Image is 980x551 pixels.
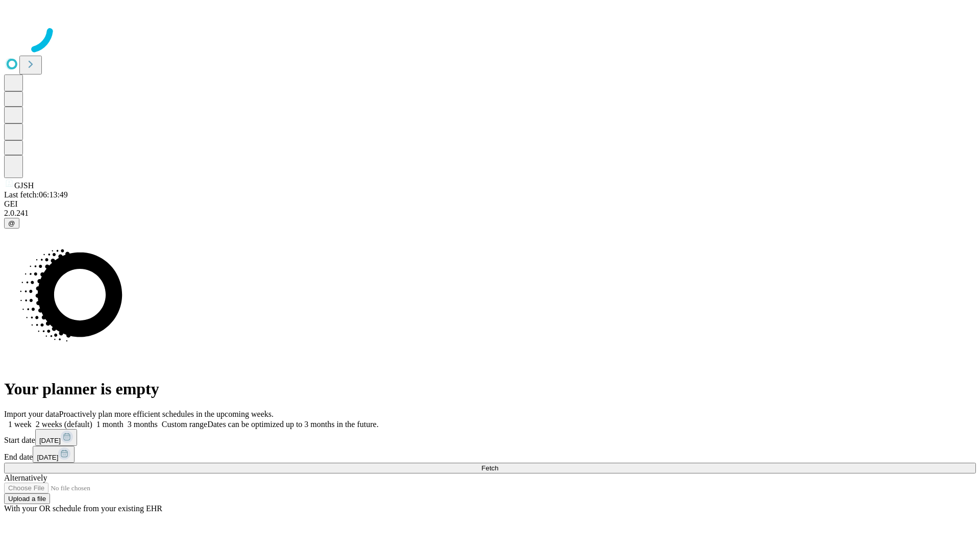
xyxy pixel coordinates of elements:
[162,420,207,429] span: Custom range
[4,218,19,229] button: @
[14,181,34,190] span: GJSH
[96,420,124,429] span: 1 month
[4,199,976,209] div: GEI
[33,446,75,463] button: [DATE]
[4,429,976,446] div: Start date
[4,410,59,418] span: Import your data
[4,209,976,218] div: 2.0.241
[4,493,50,504] button: Upload a file
[481,464,498,472] span: Fetch
[128,420,158,429] span: 3 months
[207,420,378,429] span: Dates can be optimized up to 3 months in the future.
[37,454,58,461] span: [DATE]
[35,429,77,446] button: [DATE]
[4,380,976,398] h1: Your planner is empty
[4,473,47,482] span: Alternatively
[39,437,61,444] span: [DATE]
[8,219,15,227] span: @
[59,410,274,418] span: Proactively plan more efficient schedules in the upcoming weeks.
[4,504,162,513] span: With your OR schedule from your existing EHR
[4,446,976,463] div: End date
[4,463,976,473] button: Fetch
[4,190,68,199] span: Last fetch: 06:13:49
[36,420,92,429] span: 2 weeks (default)
[8,420,32,429] span: 1 week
